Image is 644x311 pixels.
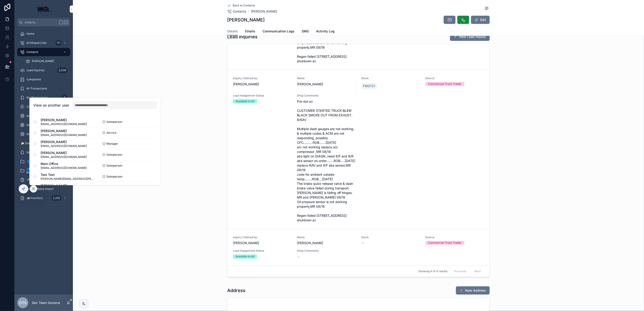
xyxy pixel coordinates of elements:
span: Shop Comments [297,94,356,97]
a: 👥 Duplicate Contacts Matches [17,167,70,175]
div: Commercial Truck Trader [428,82,462,86]
div: 2,250 [52,195,62,201]
div: Available to All [236,99,254,103]
button: Edit [471,16,490,24]
span: Showing 4 of 4 results [418,270,447,273]
a: My Transactions9 [17,94,70,102]
span: Activity Log [316,29,335,34]
a: [PERSON_NAME] [251,9,277,14]
span: [EMAIL_ADDRESS][DOMAIN_NAME] [41,155,87,159]
span: DTS [19,300,26,306]
span: [EMAIL_ADDRESS][DOMAIN_NAME] [41,166,87,170]
span: Service [26,123,36,127]
div: scrollable content [15,26,73,208]
button: New Lead Inquiry [450,33,490,41]
a: Serv. Req. Line Items [17,148,70,157]
img: App logo [34,5,54,13]
span: ✈️ Pending Pickup [26,178,51,182]
span: Communication Logs [263,29,294,34]
a: All Transactions [17,84,70,93]
h1: Address [227,287,245,294]
span: Contacts [233,9,246,14]
a: Service2,250 [17,121,70,129]
a: Contacts [227,9,246,14]
span: [PERSON_NAME] [41,139,87,144]
span: Main Office [41,161,87,166]
span: Manager [106,142,118,145]
span: Salesperson [106,153,122,156]
span: 📂 Documents [21,141,40,145]
span: Details [227,29,238,34]
a: Credit APP [17,103,70,111]
span: Emails [245,29,255,34]
a: Contacts [17,48,70,56]
span: -- [361,241,364,246]
h1: [PERSON_NAME] [227,17,265,23]
span: Name [297,76,356,80]
p: Dev Team Sonorus [32,301,60,305]
a: Lead Inquiries2,026 [17,66,70,74]
span: 👥 Duplicate Contacts Matches [26,167,66,174]
span: [PERSON_NAME] [297,241,356,246]
span: Lead Inquiries [26,68,44,72]
span: Serv. Req. Line Items [26,151,53,154]
span: Internal Notes Import [26,187,54,191]
span: Active Applications [26,114,51,118]
a: 🚛 Inventory2,250 [17,194,70,202]
span: Shop Comments [297,249,356,253]
a: All Missed Calls111 [17,39,70,47]
a: Inquiry Claimed by:[PERSON_NAME]Name[PERSON_NAME]Stock--SourceCommercial Truck TraderLead Assignm... [227,229,489,266]
span: -- [297,255,300,259]
span: Stock [361,235,420,239]
a: ✈️ Pending Pickup25 [17,176,70,184]
div: Available to All [236,255,254,259]
span: Contacts [26,50,38,54]
a: Back to Contacts [227,4,255,7]
a: Activity Log [316,27,335,36]
span: Name [297,235,356,239]
span: Back to Contacts [233,4,255,7]
a: FM0721 [361,83,377,89]
span: [PERSON_NAME] [41,128,87,133]
span: SMS [302,29,309,34]
div: Commercial Truck Trader [428,241,462,245]
span: Service Requests [26,132,49,136]
a: SMS [302,27,309,36]
span: Lead Assignment Status [233,249,292,253]
a: Active Applications [17,112,70,120]
a: Home [17,30,70,38]
a: Details [227,27,238,36]
span: Jump to... [24,21,57,24]
span: Pre-dot av CUSTOMER STARTED TRUCK BLEW BLACK SMOKE OUT FROM EXHUST. 9/8AV Multiple dash gauges ar... [297,99,356,222]
span: [PERSON_NAME] [32,59,54,63]
span: Stock [361,76,420,80]
span: Credit APP [26,105,41,109]
span: Salesperson [106,175,122,178]
a: Inquiry Claimed by:[PERSON_NAME]Name[PERSON_NAME]StockFM0721SourceCommercial Truck TraderLead Ass... [227,70,489,229]
button: Jump to...K [17,18,70,26]
div: 111 [55,40,62,46]
span: Source [425,235,484,239]
span: All Transactions [26,87,47,90]
div: 2,026 [57,68,67,73]
a: Emails [245,27,255,36]
span: Home [26,32,34,36]
span: My Transactions [26,96,48,99]
span: [EMAIL_ADDRESS][DOMAIN_NAME] [41,144,87,148]
div: 9 [62,95,67,100]
span: Salesperson [106,164,122,167]
a: Communication Logs [263,27,294,36]
a: Internal Notes Import [17,185,70,193]
span: [PERSON_NAME] [41,183,87,188]
span: 🚛 Inventory [26,196,43,200]
span: Salesperson [106,120,122,123]
a: New Address [456,286,490,295]
a: Service Requests [17,130,70,138]
span: Companies [26,78,41,81]
a: 👤 AAA Users [17,157,70,166]
span: [PERSON_NAME] [41,150,87,155]
span: [PERSON_NAME] [41,118,87,122]
span: Test Test [41,172,95,177]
